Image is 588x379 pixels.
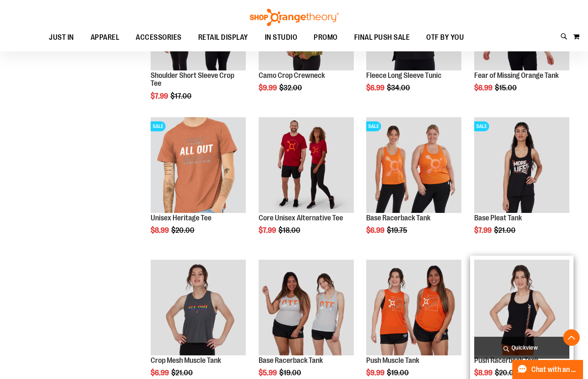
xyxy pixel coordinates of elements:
[151,117,246,212] img: Product image for Unisex Heritage Tee
[362,113,466,256] div: product
[259,226,277,234] span: $7.99
[259,117,354,214] a: Product image for Core Unisex Alternative Tee
[366,214,430,222] a: Base Racerback Tank
[146,113,250,256] div: product
[366,121,381,131] span: SALE
[151,369,170,377] span: $6.99
[151,92,169,100] span: $7.99
[387,369,410,377] span: $19.00
[259,260,354,356] a: Product image for Base Racerback Tank
[198,28,248,47] span: RETAIL DISPLAY
[314,28,338,47] span: PROMO
[474,337,569,359] a: Quickview
[354,28,410,47] span: FINAL PUSH SALE
[279,369,302,377] span: $19.00
[254,113,358,256] div: product
[259,214,343,222] a: Core Unisex Alternative Tee
[279,84,303,92] span: $32.00
[259,117,354,212] img: Product image for Core Unisex Alternative Tee
[474,71,559,80] a: Fear of Missing Orange Tank
[426,28,464,47] span: OTF BY YOU
[474,356,538,365] a: Push Racerback Tank
[512,360,583,379] button: Chat with an Expert
[259,71,325,80] a: Camo Crop Crewneck
[474,121,489,131] span: SALE
[495,84,518,92] span: $15.00
[171,369,194,377] span: $21.00
[474,117,569,214] a: Product image for Base Pleat TankSALE
[366,369,386,377] span: $9.99
[366,71,442,80] a: Fleece Long Sleeve Tunic
[366,117,461,212] img: Product image for Base Racerback Tank
[151,226,170,234] span: $8.99
[136,28,182,47] span: ACCESSORIES
[474,260,569,355] img: Product image for Push Racerback Tank
[366,84,386,92] span: $6.99
[49,28,74,47] span: JUST IN
[474,84,494,92] span: $6.99
[563,329,580,346] button: Back To Top
[259,369,278,377] span: $5.99
[259,260,354,355] img: Product image for Base Racerback Tank
[474,226,493,234] span: $7.99
[259,356,323,365] a: Base Racerback Tank
[249,9,340,26] img: Shop Orangetheory
[151,71,234,88] a: Shoulder Short Sleeve Crop Tee
[387,84,411,92] span: $34.00
[366,260,461,356] a: Product image for Push Muscle Tank
[366,356,419,365] a: Push Muscle Tank
[366,226,386,234] span: $6.99
[474,260,569,356] a: Product image for Push Racerback Tank
[494,226,517,234] span: $21.00
[265,28,298,47] span: IN STUDIO
[151,260,246,356] a: Product image for Crop Mesh Muscle Tank
[91,28,120,47] span: APPAREL
[151,214,211,222] a: Unisex Heritage Tee
[470,113,574,256] div: product
[259,84,278,92] span: $9.99
[151,356,221,365] a: Crop Mesh Muscle Tank
[387,226,408,234] span: $19.75
[151,260,246,355] img: Product image for Crop Mesh Muscle Tank
[495,369,519,377] span: $20.00
[171,226,196,234] span: $20.00
[474,117,569,212] img: Product image for Base Pleat Tank
[170,92,193,100] span: $17.00
[278,226,302,234] span: $18.00
[474,214,522,222] a: Base Pleat Tank
[474,369,494,377] span: $8.99
[151,117,246,214] a: Product image for Unisex Heritage TeeSALE
[151,121,166,131] span: SALE
[366,260,461,355] img: Product image for Push Muscle Tank
[531,366,578,374] span: Chat with an Expert
[366,117,461,214] a: Product image for Base Racerback TankSALE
